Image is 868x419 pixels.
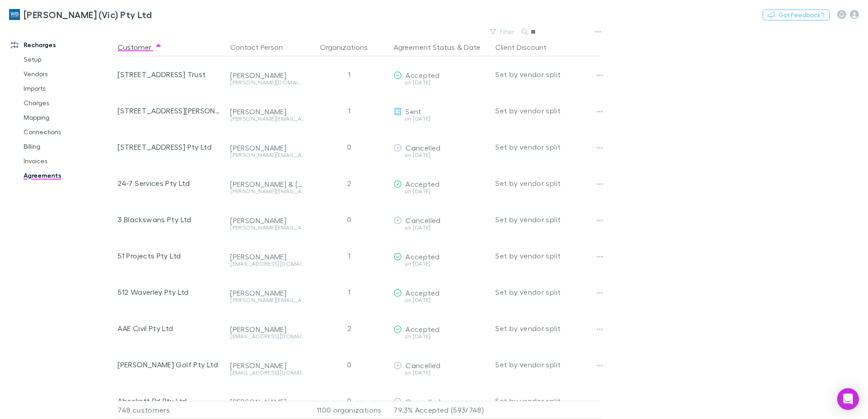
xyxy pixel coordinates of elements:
[118,56,223,93] div: [STREET_ADDRESS] Trust
[495,93,601,129] div: Set by vendor split
[308,274,390,310] div: 1
[15,110,123,125] a: Mapping
[308,310,390,346] div: 2
[230,288,305,297] div: [PERSON_NAME]
[118,201,223,238] div: 3 Blackswans Pty Ltd
[495,346,601,383] div: Set by vendor split
[15,139,123,154] a: Billing
[230,216,305,225] div: [PERSON_NAME]
[15,67,123,81] a: Vendors
[15,154,123,168] a: Invoices
[230,370,305,375] div: [EMAIL_ADDRESS][DOMAIN_NAME]
[118,346,223,383] div: [PERSON_NAME] Golf Pty Ltd
[405,325,439,333] span: Accepted
[230,252,305,261] div: [PERSON_NAME]
[118,401,227,419] div: 748 customers
[394,38,455,56] button: Agreement Status
[230,71,305,80] div: [PERSON_NAME]
[308,383,390,419] div: 0
[320,38,379,56] button: Organizations
[230,180,305,189] div: [PERSON_NAME] & [PERSON_NAME]
[308,56,390,93] div: 1
[495,383,601,419] div: Set by vendor split
[495,38,557,56] button: Client Discount
[118,238,223,274] div: 51 Projects Pty Ltd
[230,325,305,334] div: [PERSON_NAME]
[405,107,421,116] span: Sent
[464,38,480,56] button: Date
[118,274,223,310] div: 512 Waverley Pty Ltd
[405,252,439,261] span: Accepted
[308,201,390,238] div: 0
[230,225,305,230] div: [PERSON_NAME][EMAIL_ADDRESS][DOMAIN_NAME]
[230,38,294,56] button: Contact Person
[308,93,390,129] div: 1
[405,180,439,188] span: Accepted
[230,116,305,122] div: [PERSON_NAME][EMAIL_ADDRESS][PERSON_NAME][DOMAIN_NAME]
[230,152,305,158] div: [PERSON_NAME][EMAIL_ADDRESS][DOMAIN_NAME]
[495,238,601,274] div: Set by vendor split
[230,397,305,406] div: [PERSON_NAME]
[485,26,520,37] button: Filter
[394,189,488,194] div: on [DATE]
[230,334,305,339] div: [EMAIL_ADDRESS][DOMAIN_NAME]
[763,10,830,20] button: Got Feedback?
[9,9,20,20] img: William Buck (Vic) Pty Ltd's Logo
[394,152,488,158] div: on [DATE]
[405,216,440,224] span: Cancelled
[394,370,488,375] div: on [DATE]
[495,310,601,346] div: Set by vendor split
[2,38,123,52] a: Recharges
[308,129,390,165] div: 0
[405,361,440,370] span: Cancelled
[495,165,601,201] div: Set by vendor split
[405,71,439,79] span: Accepted
[308,401,390,419] div: 1100 organizations
[394,297,488,303] div: on [DATE]
[24,9,152,20] h3: [PERSON_NAME] (Vic) Pty Ltd
[118,310,223,346] div: AAE Civil Pty Ltd
[495,56,601,93] div: Set by vendor split
[118,165,223,201] div: 24-7 Services Pty Ltd
[394,261,488,267] div: on [DATE]
[405,397,440,406] span: Cancelled
[405,143,440,152] span: Cancelled
[118,129,223,165] div: [STREET_ADDRESS] Pty Ltd
[405,288,439,297] span: Accepted
[118,93,223,129] div: [STREET_ADDRESS][PERSON_NAME] Pty Ltd
[308,346,390,383] div: 0
[495,274,601,310] div: Set by vendor split
[495,129,601,165] div: Set by vendor split
[230,143,305,152] div: [PERSON_NAME]
[230,80,305,85] div: [PERSON_NAME][DOMAIN_NAME][EMAIL_ADDRESS][PERSON_NAME][DOMAIN_NAME]
[308,238,390,274] div: 1
[495,201,601,238] div: Set by vendor split
[394,80,488,85] div: on [DATE]
[394,225,488,230] div: on [DATE]
[118,383,223,419] div: Abeckett Rd Pty Ltd
[4,4,157,25] a: [PERSON_NAME] (Vic) Pty Ltd
[308,165,390,201] div: 2
[15,52,123,67] a: Setup
[15,96,123,110] a: Charges
[15,81,123,96] a: Imports
[230,189,305,194] div: [PERSON_NAME][EMAIL_ADDRESS][DOMAIN_NAME]
[394,116,488,122] div: on [DATE]
[394,334,488,339] div: on [DATE]
[15,125,123,139] a: Connections
[230,297,305,303] div: [PERSON_NAME][EMAIL_ADDRESS][DOMAIN_NAME]
[394,401,488,419] p: 79.3% Accepted (593/748)
[230,107,305,116] div: [PERSON_NAME]
[837,388,859,410] div: Open Intercom Messenger
[118,38,162,56] button: Customer
[394,38,488,56] div: &
[230,261,305,267] div: [EMAIL_ADDRESS][DOMAIN_NAME]
[230,361,305,370] div: [PERSON_NAME]
[15,168,123,183] a: Agreements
